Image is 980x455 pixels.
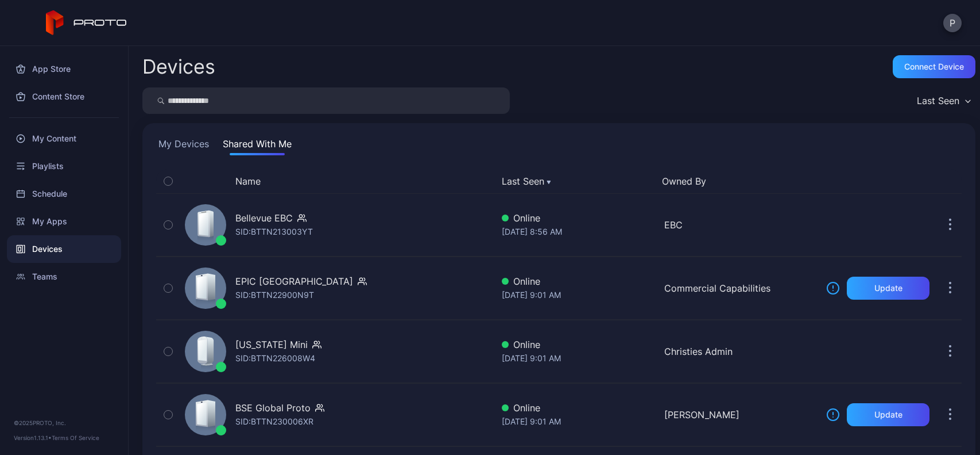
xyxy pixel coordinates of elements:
div: [PERSON_NAME] [664,408,817,422]
h2: Devices [142,56,215,77]
div: [DATE] 9:01 AM [502,288,654,302]
div: SID: BTTN213003YT [235,225,313,239]
button: Update [847,277,929,300]
button: Last Seen [911,87,975,114]
a: Teams [7,263,121,290]
div: Update [874,410,902,419]
div: Update Device [822,174,925,188]
button: Last Seen [502,174,652,188]
div: Online [502,274,654,288]
div: Connect device [904,62,964,71]
a: Playlists [7,152,121,180]
button: My Devices [156,137,211,155]
span: Version 1.13.1 • [14,434,52,441]
div: Christies Admin [664,345,817,358]
div: SID: BTTN230006XR [235,415,313,429]
div: Options [939,174,962,188]
a: Schedule [7,180,121,208]
div: © 2025 PROTO, Inc. [14,418,114,427]
button: Connect device [893,55,975,78]
a: My Content [7,125,121,152]
div: [US_STATE] Mini [235,338,308,351]
div: Bellevue EBC [235,211,293,225]
div: [DATE] 9:01 AM [502,351,654,365]
div: EPIC [GEOGRAPHIC_DATA] [235,274,353,288]
div: Online [502,338,654,351]
a: My Apps [7,208,121,235]
div: SID: BTTN226008W4 [235,351,315,365]
div: [DATE] 8:56 AM [502,225,654,239]
a: Terms Of Service [52,434,99,441]
div: Update [874,284,902,293]
div: Last Seen [917,95,959,106]
button: Update [847,403,929,426]
a: Devices [7,235,121,263]
button: Shared With Me [220,137,294,155]
div: Commercial Capabilities [664,281,817,295]
button: Name [235,174,261,188]
div: EBC [664,218,817,232]
div: SID: BTTN22900N9T [235,288,314,302]
div: [DATE] 9:01 AM [502,415,654,429]
div: Online [502,401,654,415]
button: Owned By [662,174,812,188]
a: Content Store [7,83,121,110]
div: Online [502,211,654,225]
a: App Store [7,55,121,83]
button: P [943,14,962,32]
div: BSE Global Proto [235,401,311,415]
